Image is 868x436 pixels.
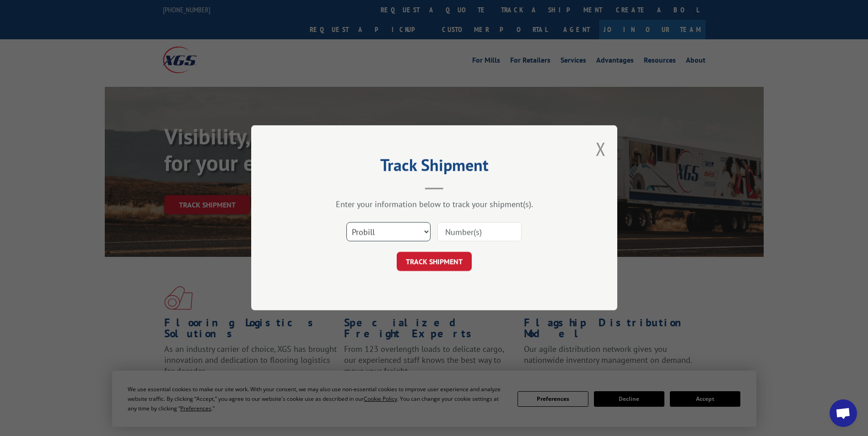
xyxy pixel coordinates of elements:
button: Close modal [596,137,606,161]
a: Open chat [830,399,857,427]
input: Number(s) [437,223,522,242]
div: Enter your information below to track your shipment(s). [297,199,571,210]
h2: Track Shipment [297,159,571,176]
button: TRACK SHIPMENT [397,252,472,271]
